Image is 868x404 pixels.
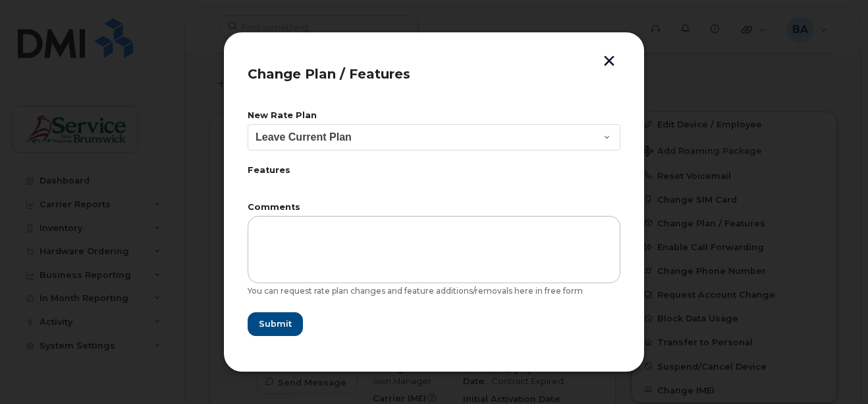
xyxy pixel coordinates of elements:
[248,66,410,82] span: Change Plan / Features
[259,318,292,330] span: Submit
[248,203,620,212] label: Comments
[248,286,620,296] div: You can request rate plan changes and feature additions/removals here in free form
[248,112,620,120] label: New Rate Plan
[248,166,620,175] label: Features
[248,312,303,336] button: Submit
